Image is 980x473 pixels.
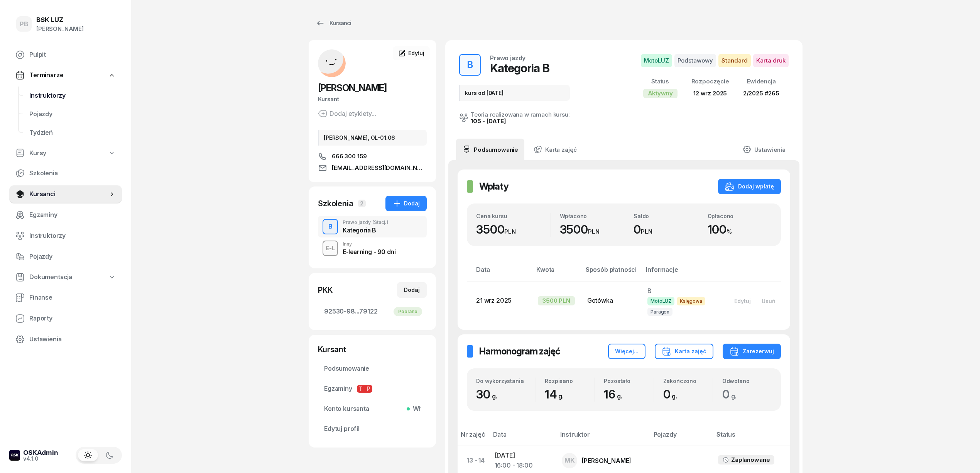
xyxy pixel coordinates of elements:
[693,90,727,97] span: 12 wrz 2025
[663,378,713,384] div: Zakończono
[318,198,353,209] div: Szkolenia
[332,152,367,161] span: 666 300 159
[762,298,776,304] div: Usuń
[467,264,532,281] th: Data
[316,19,351,28] div: Kursanci
[324,424,421,434] span: Edytuj profil
[325,220,336,233] div: B
[655,344,713,359] button: Karta zajęć
[479,180,509,193] h2: Wpłaty
[723,344,781,359] button: Zarezerwuj
[318,82,387,93] span: [PERSON_NAME]
[730,347,774,356] div: Zarezerwuj
[29,168,116,178] span: Szkolenia
[9,46,122,64] a: Pulpit
[527,139,583,160] a: Karta zajęć
[643,89,678,98] div: Aktywny
[392,199,420,208] div: Dodaj
[712,429,790,446] th: Status
[318,109,376,118] button: Dodaj etykiety...
[708,213,772,219] div: Opłacono
[476,297,512,304] span: 21 wrz 2025
[318,237,427,259] button: E-LInnyE-learning - 90 dni
[545,378,594,384] div: Rozpisano
[29,293,116,303] span: Finanse
[318,216,427,237] button: BPrawo jazdy(Stacj.)Kategoria B
[23,86,122,105] a: Instruktorzy
[324,404,421,414] span: Konto kursanta
[20,21,28,27] span: PB
[753,54,789,67] span: Karta druk
[490,55,525,61] div: Prawo jazdy
[36,17,84,23] div: BSK LUZ
[756,295,781,307] button: Usuń
[343,242,395,246] div: Inny
[318,94,427,104] div: Kursant
[471,112,570,117] div: Teoria realizowana w ramach kursu:
[662,347,706,356] div: Karta zajęć
[397,282,427,298] button: Dodaj
[459,85,570,101] div: kurs od [DATE]
[358,200,366,207] span: 2
[9,66,122,84] a: Terminarze
[23,449,58,456] div: OSKAdmin
[727,228,732,235] small: %
[604,387,626,401] span: 16
[9,450,20,461] img: logo-xs-dark@2x.png
[324,307,421,317] span: 92530-98...79122
[718,179,781,194] button: Dodaj wpłatę
[556,429,649,446] th: Instruktor
[490,61,549,75] div: Kategoria B
[459,54,481,76] button: B
[604,378,653,384] div: Pozostało
[29,272,72,282] span: Dokumentacja
[29,148,46,158] span: Kursy
[9,309,122,328] a: Raporty
[456,139,524,160] a: Podsumowanie
[545,387,567,401] span: 14
[29,50,116,60] span: Pulpit
[458,429,488,446] th: Nr zajęć
[558,392,564,400] small: g.
[318,359,427,378] a: Podsumowanie
[582,458,631,464] div: [PERSON_NAME]
[29,314,116,324] span: Raporty
[476,213,550,219] div: Cena kursu
[29,91,116,101] span: Instruktorzy
[9,164,122,183] a: Szkolenia
[332,163,427,173] span: [EMAIL_ADDRESS][DOMAIN_NAME]
[641,54,789,67] button: MotoLUZPodstawowyStandardKarta druk
[318,400,427,418] a: Konto kursantaWł
[324,364,421,374] span: Podsumowanie
[560,213,624,219] div: Wpłacono
[9,330,122,349] a: Ustawienia
[581,264,641,281] th: Sposób płatności
[29,189,108,199] span: Kursanci
[318,163,427,173] a: [EMAIL_ADDRESS][DOMAIN_NAME]
[617,392,622,400] small: g.
[476,387,501,401] span: 30
[318,152,427,161] a: 666 300 159
[634,213,698,219] div: Saldo
[9,248,122,266] a: Pojazdy
[471,117,506,125] a: 105 - [DATE]
[23,456,58,461] div: v4.1.0
[588,228,600,235] small: PLN
[649,429,712,446] th: Pojazdy
[691,76,729,86] div: Rozpoczęcie
[23,124,122,142] a: Tydzień
[495,461,550,471] div: 16:00 - 18:00
[492,392,497,400] small: g.
[725,182,774,191] div: Dodaj wpłatę
[564,457,575,464] span: MK
[587,296,635,306] div: Gotówka
[476,222,550,237] div: 3500
[324,384,421,394] span: Egzaminy
[29,109,116,119] span: Pojazdy
[641,228,652,235] small: PLN
[357,385,365,393] span: T
[29,252,116,262] span: Pojazdy
[615,347,639,356] div: Więcej...
[504,228,516,235] small: PLN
